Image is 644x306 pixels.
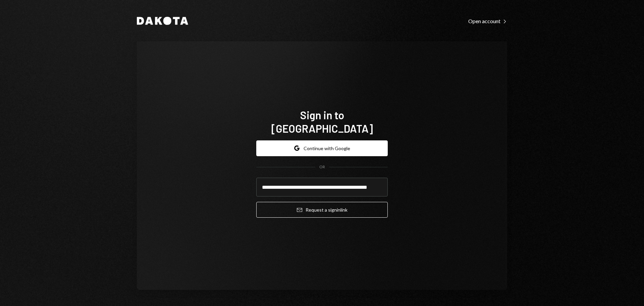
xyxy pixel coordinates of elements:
[256,202,388,218] button: Request a signinlink
[319,164,325,170] div: OR
[468,18,507,25] div: Open account
[256,108,388,135] h1: Sign in to [GEOGRAPHIC_DATA]
[256,140,388,156] button: Continue with Google
[468,17,507,25] a: Open account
